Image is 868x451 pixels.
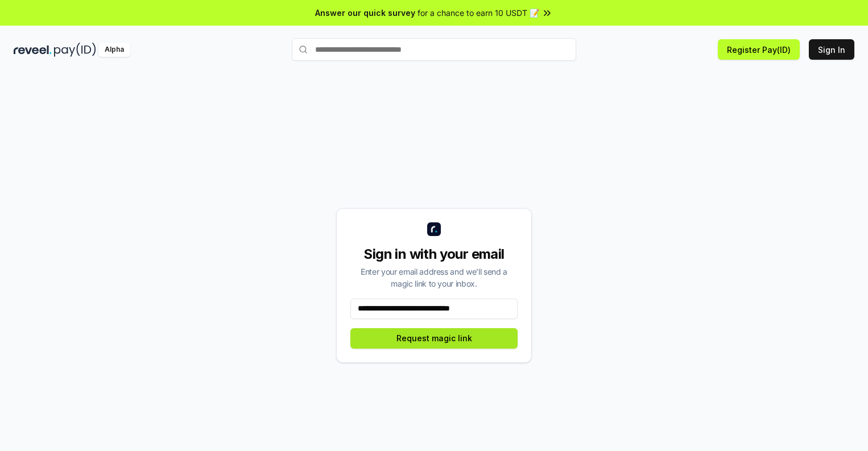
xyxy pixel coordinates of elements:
img: logo_small [427,222,441,236]
button: Register Pay(ID) [718,39,800,60]
img: pay_id [54,43,96,57]
button: Sign In [809,39,854,60]
span: for a chance to earn 10 USDT 📝 [418,7,539,19]
button: Request magic link [350,328,518,349]
span: Answer our quick survey [315,7,415,19]
div: Alpha [98,43,130,57]
div: Enter your email address and we’ll send a magic link to your inbox. [350,266,518,289]
img: reveel_dark [14,43,52,57]
div: Sign in with your email [350,245,518,263]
